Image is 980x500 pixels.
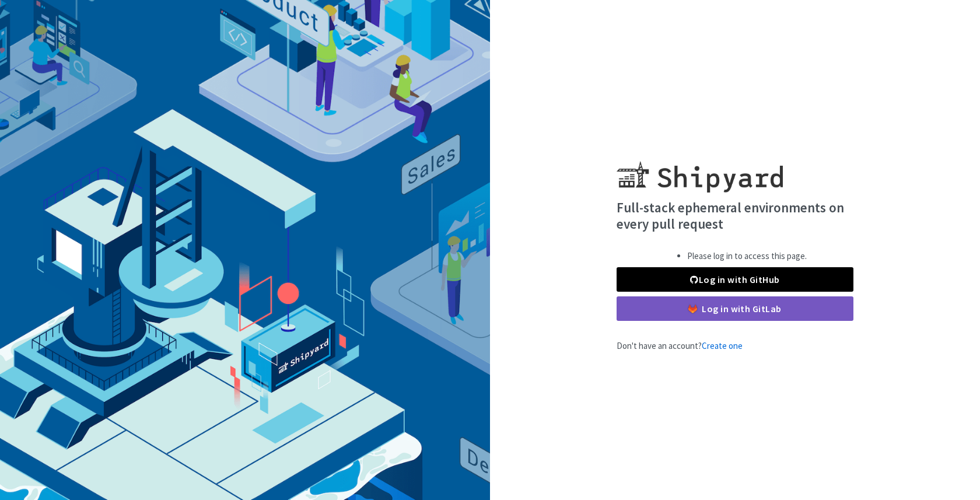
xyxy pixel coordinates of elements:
img: gitlab-color.svg [688,305,697,313]
a: Log in with GitHub [617,267,853,292]
a: Create one [702,340,743,351]
img: Shipyard logo [617,147,783,193]
span: Don't have an account? [617,340,743,351]
li: Please log in to access this page. [687,250,807,263]
h4: Full-stack ephemeral environments on every pull request [617,200,853,232]
a: Log in with GitLab [617,296,853,321]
